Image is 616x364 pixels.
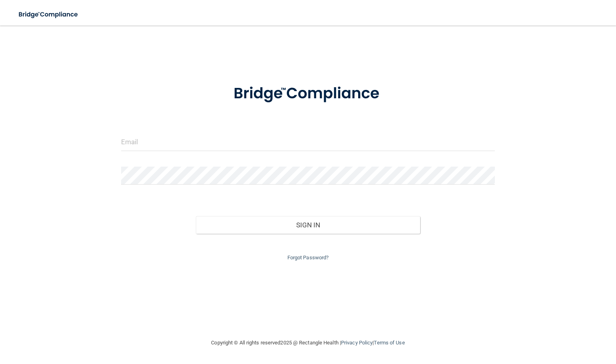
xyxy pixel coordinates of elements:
[341,340,373,346] a: Privacy Policy
[374,340,405,346] a: Terms of Use
[217,74,399,114] img: bridge_compliance_login_screen.278c3ca4.svg
[12,6,86,23] img: bridge_compliance_login_screen.278c3ca4.svg
[121,133,495,151] input: Email
[196,216,420,234] button: Sign In
[162,330,454,356] div: Copyright © All rights reserved 2025 @ Rectangle Health | |
[287,255,329,261] a: Forgot Password?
